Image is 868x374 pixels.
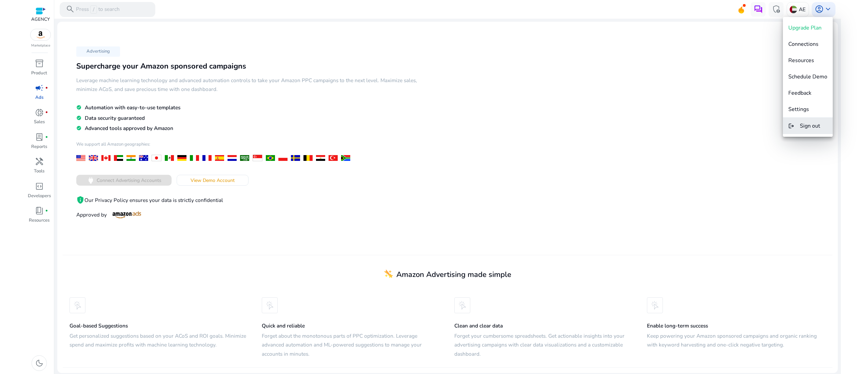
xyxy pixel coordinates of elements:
span: Upgrade Plan [788,24,822,32]
span: Connections [788,40,818,48]
span: Feedback [788,89,811,97]
mat-icon: logout [788,121,794,130]
span: Settings [788,106,809,113]
span: Resources [788,57,814,64]
span: Sign out [800,122,820,130]
span: Schedule Demo [788,73,827,80]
